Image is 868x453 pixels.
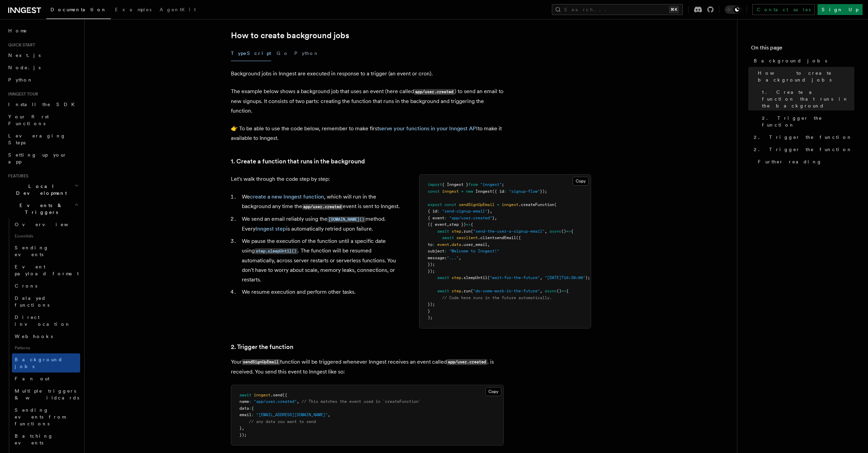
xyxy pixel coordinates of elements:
span: "signup-flow" [509,189,540,194]
span: }); [540,189,547,194]
span: => [466,222,471,227]
span: Delayed functions [15,295,49,308]
span: step }) [449,222,466,227]
a: Batching events [12,430,80,449]
span: event [437,242,449,247]
span: () [557,289,561,293]
a: serve your functions in your Inngest API [379,125,478,132]
span: "inngest" [480,182,502,187]
span: Overview [15,222,85,227]
span: , [447,222,449,227]
kbd: ⌘K [669,6,679,13]
span: await [442,235,454,240]
span: 2. Trigger the function [754,134,852,141]
span: import [428,182,442,187]
span: , [540,275,542,280]
span: }); [428,302,435,307]
span: inngest [502,202,518,207]
span: const [428,189,440,194]
a: Install the SDK [5,98,80,111]
a: Background jobs [751,55,854,67]
span: : [504,189,506,194]
span: .createFunction [518,202,554,207]
span: "Welcome to Inngest!" [449,249,499,253]
span: .run [461,289,471,293]
span: Multiple triggers & wildcards [15,388,79,400]
span: async [545,289,557,293]
span: , [490,209,492,214]
span: , [297,399,299,404]
a: 2. Trigger the function [751,131,854,143]
li: We resume execution and perform other tasks. [240,287,403,297]
span: Inngest [475,189,492,194]
span: Sending events from functions [15,407,65,426]
span: ({ [282,393,287,397]
span: } [428,309,430,313]
span: 2. Trigger the function [762,115,854,128]
span: name [239,399,249,404]
span: data [452,242,461,247]
a: Setting up your app [5,149,80,168]
a: Overview [12,218,80,231]
a: create a new Inngest function [250,193,324,200]
span: Background jobs [754,57,827,64]
a: Leveraging Steps [5,130,80,149]
span: = [461,189,464,194]
span: Essentials [12,231,80,242]
a: [DOMAIN_NAME]() [327,216,366,222]
span: Crons [15,283,37,289]
span: } [239,426,242,430]
span: => [561,289,566,293]
a: Direct invocation [12,311,80,330]
span: Direct invocation [15,315,71,327]
h4: On this page [751,44,854,55]
span: sesclient [456,235,478,240]
a: Examples [111,2,156,18]
a: Inngest step [255,225,286,232]
p: The example below shows a background job that uses an event (here called ) to send an email to ne... [231,87,504,116]
span: : [432,242,435,247]
span: Batching events [15,433,53,445]
button: Events & Triggers [5,199,80,218]
span: const [444,202,456,207]
span: : [444,249,447,253]
span: .send [270,393,282,397]
button: Copy [573,177,589,186]
button: Python [294,46,319,61]
span: "app/user.created" [449,216,492,220]
span: ({ [516,235,521,240]
code: app/user.created [447,359,487,365]
a: Fan out [12,372,80,385]
code: app/user.created [414,89,455,95]
span: await [239,393,251,397]
a: Your first Functions [5,111,80,130]
span: .run [461,229,471,234]
span: Quick start [5,42,35,48]
span: to [428,242,432,247]
a: step.sleepUntil() [255,247,298,254]
span: { Inngest } [442,182,468,187]
span: : [437,209,440,214]
span: Next.js [8,53,41,58]
span: await [437,289,449,293]
a: Multiple triggers & wildcards [12,385,80,404]
code: [DOMAIN_NAME]() [327,217,366,222]
span: }); [428,269,435,274]
span: : [249,399,251,404]
span: "[EMAIL_ADDRESS][DOMAIN_NAME]" [256,412,328,417]
span: } [487,209,490,214]
a: Webhooks [12,330,80,342]
span: "wait-for-the-future" [490,275,540,280]
span: sendSignUpEmail [459,202,495,207]
span: Features [5,173,28,179]
li: We , which will run in the background any time the event is sent to Inngest. [240,192,403,211]
span: }); [239,433,247,437]
span: ({ event [428,222,447,227]
a: How to create background jobs [231,31,349,40]
span: , [459,255,461,260]
span: () [561,229,566,234]
span: => [566,229,571,234]
span: Fan out [15,376,49,381]
span: step [452,275,461,280]
span: inngest [254,393,270,397]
